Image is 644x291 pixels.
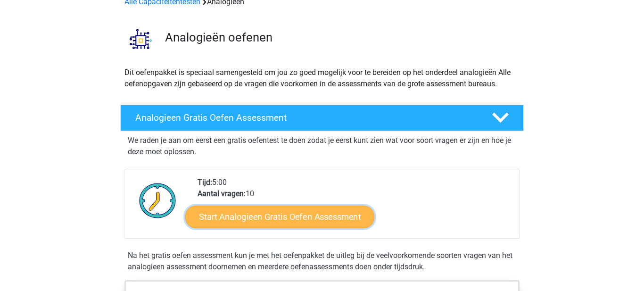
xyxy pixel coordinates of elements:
[198,178,212,187] b: Tijd:
[121,19,161,59] img: analogieen
[135,112,477,123] h4: Analogieen Gratis Oefen Assessment
[128,135,516,158] p: We raden je aan om eerst een gratis oefentest te doen zodat je eerst kunt zien wat voor soort vra...
[198,189,246,198] b: Aantal vragen:
[134,177,182,224] img: Klok
[124,67,520,90] p: Dit oefenpakket is speciaal samengesteld om jou zo goed mogelijk voor te bereiden op het onderdee...
[116,105,528,131] a: Analogieen Gratis Oefen Assessment
[190,177,519,238] div: 5:00 10
[124,250,520,273] div: Na het gratis oefen assessment kun je met het oefenpakket de uitleg bij de veelvoorkomende soorte...
[165,30,516,45] h3: Analogieën oefenen
[185,205,374,228] a: Start Analogieen Gratis Oefen Assessment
